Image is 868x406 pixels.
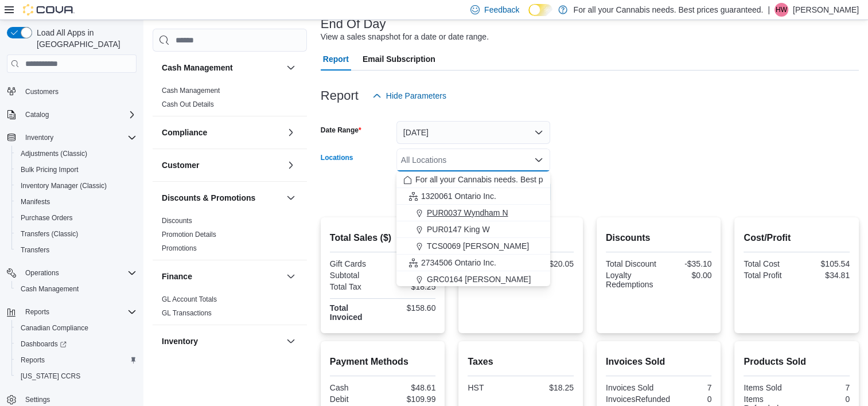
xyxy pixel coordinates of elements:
[468,383,518,392] div: HST
[606,259,656,268] div: Total Discount
[21,108,137,122] span: Catalog
[11,162,141,178] button: Bulk Pricing Import
[284,191,298,205] button: Discounts & Promotions
[16,353,49,367] a: Reports
[32,27,137,50] span: Load All Apps in [GEOGRAPHIC_DATA]
[606,271,656,289] div: Loyalty Redemptions
[11,352,141,368] button: Reports
[21,266,64,280] button: Operations
[368,84,451,107] button: Hide Parameters
[321,31,489,43] div: View a sales snapshot for a date or date range.
[421,257,496,268] span: 2734506 Ontario Inc.
[16,337,137,351] span: Dashboards
[385,383,435,392] div: $48.61
[573,3,763,17] p: For all your Cannabis needs. Best prices guaranteed.
[11,336,141,352] a: Dashboards
[2,265,141,281] button: Operations
[16,369,137,383] span: Washington CCRS
[385,282,435,291] div: $18.25
[25,110,49,119] span: Catalog
[21,108,53,122] button: Catalog
[16,147,137,161] span: Adjustments (Classic)
[16,227,83,241] a: Transfers (Classic)
[21,149,87,158] span: Adjustments (Classic)
[528,4,552,16] input: Dark Mode
[162,335,198,347] h3: Inventory
[385,271,435,280] div: $140.35
[16,195,55,209] a: Manifests
[162,127,282,138] button: Compliance
[321,17,386,31] h3: End Of Day
[162,216,192,225] span: Discounts
[162,192,255,204] h3: Discounts & Promotions
[606,395,670,404] div: InvoicesRefunded
[385,395,435,404] div: $109.99
[363,48,435,71] span: Email Subscription
[21,229,78,239] span: Transfers (Classic)
[21,372,80,381] span: [US_STATE] CCRS
[321,153,353,162] label: Locations
[21,245,49,255] span: Transfers
[162,271,282,282] button: Finance
[2,130,141,146] button: Inventory
[321,89,359,103] h3: Report
[153,84,307,116] div: Cash Management
[162,244,197,253] span: Promotions
[396,121,550,144] button: [DATE]
[23,4,75,15] img: Cova
[162,309,212,318] span: GL Transactions
[11,242,141,258] button: Transfers
[21,305,137,319] span: Reports
[16,211,77,225] a: Purchase Orders
[396,205,550,221] button: PUR0037 Wyndham N
[21,131,137,145] span: Inventory
[21,213,73,222] span: Purchase Orders
[162,244,197,252] a: Promotions
[606,383,656,392] div: Invoices Sold
[330,303,363,322] strong: Total Invoiced
[2,107,141,123] button: Catalog
[793,3,859,17] p: [PERSON_NAME]
[284,61,298,75] button: Cash Management
[415,174,605,185] span: For all your Cannabis needs. Best prices guaranteed.
[16,179,111,193] a: Inventory Manager (Classic)
[2,304,141,320] button: Reports
[162,335,282,347] button: Inventory
[396,271,550,288] button: GRC0164 [PERSON_NAME]
[385,303,435,313] div: $158.60
[11,210,141,226] button: Purchase Orders
[162,127,207,138] h3: Compliance
[21,84,137,99] span: Customers
[606,355,712,369] h2: Invoices Sold
[744,259,794,268] div: Total Cost
[744,231,850,245] h2: Cost/Profit
[16,163,137,177] span: Bulk Pricing Import
[153,214,307,260] div: Discounts & Promotions
[162,159,199,171] h3: Customer
[427,240,529,252] span: TCS0069 [PERSON_NAME]
[330,259,380,268] div: Gift Cards
[799,383,850,392] div: 7
[21,323,88,333] span: Canadian Compliance
[330,395,380,404] div: Debit
[16,147,92,161] a: Adjustments (Classic)
[25,307,49,317] span: Reports
[330,282,380,291] div: Total Tax
[468,355,574,369] h2: Taxes
[25,395,50,404] span: Settings
[284,126,298,139] button: Compliance
[162,62,233,73] h3: Cash Management
[396,255,550,271] button: 2734506 Ontario Inc.
[16,321,93,335] a: Canadian Compliance
[330,271,380,280] div: Subtotal
[396,238,550,255] button: TCS0069 [PERSON_NAME]
[21,197,50,206] span: Manifests
[162,295,217,304] span: GL Account Totals
[323,48,349,71] span: Report
[421,190,496,202] span: 1320061 Ontario Inc.
[523,383,574,392] div: $18.25
[11,194,141,210] button: Manifests
[799,395,850,404] div: 0
[484,4,519,15] span: Feedback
